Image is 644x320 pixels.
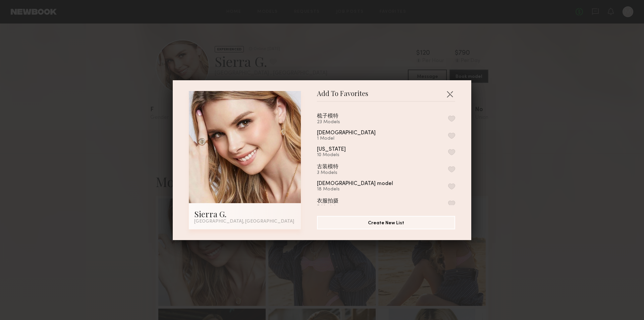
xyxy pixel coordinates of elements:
div: 3 Models [317,170,355,176]
div: 18 Models [317,187,409,192]
div: 5 Models [317,204,355,210]
div: Sierra G. [194,209,296,219]
div: 10 Models [317,152,362,158]
div: [DEMOGRAPHIC_DATA] [317,130,376,136]
button: Close [444,89,455,99]
div: [US_STATE] [317,147,346,152]
div: 梳子模特 [317,112,338,120]
span: Add To Favorites [317,91,368,101]
div: 23 Models [317,120,355,125]
div: 衣服拍摄 [317,197,338,204]
div: 1 Model [317,136,392,141]
div: [GEOGRAPHIC_DATA], [GEOGRAPHIC_DATA] [194,219,296,224]
div: 古装模特 [317,163,338,170]
div: [DEMOGRAPHIC_DATA] model [317,181,393,187]
button: Create New List [317,216,455,229]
